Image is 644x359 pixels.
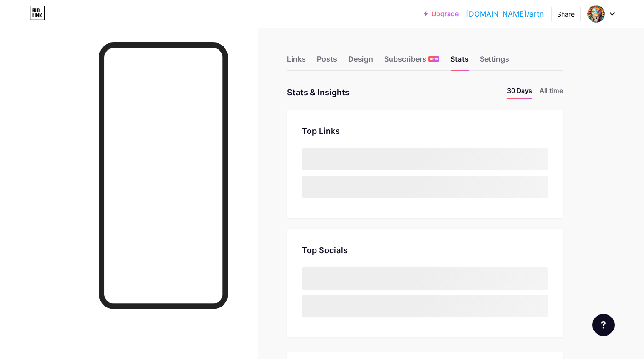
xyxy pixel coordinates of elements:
[424,10,459,17] a: Upgrade
[348,53,373,70] div: Design
[557,9,575,19] div: Share
[507,86,532,99] li: 30 Days
[587,5,605,23] img: Ary Correia Filho
[287,53,306,70] div: Links
[302,244,548,256] div: Top Socials
[540,86,563,99] li: All time
[450,53,469,70] div: Stats
[287,86,350,99] div: Stats & Insights
[302,125,548,137] div: Top Links
[317,53,337,70] div: Posts
[384,53,439,70] div: Subscribers
[480,53,509,70] div: Settings
[466,8,544,19] a: [DOMAIN_NAME]/artn
[430,56,438,62] span: NEW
